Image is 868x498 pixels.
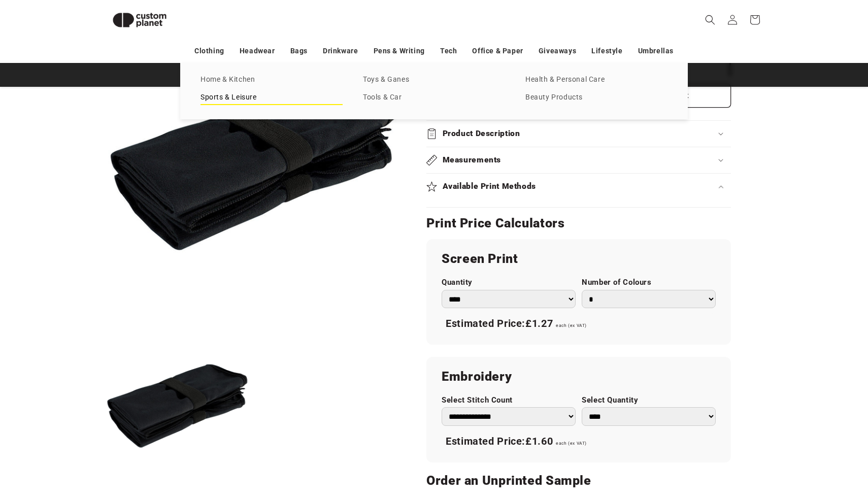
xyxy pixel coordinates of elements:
[591,42,622,60] a: Lifestyle
[426,215,731,231] h2: Print Price Calculators
[442,431,716,452] div: Estimated Price:
[323,42,358,60] a: Drinkware
[556,323,587,328] span: each (ex VAT)
[426,473,731,489] h2: Order an Unprinted Sample
[201,73,343,87] a: Home & Kitchen
[442,313,716,335] div: Estimated Price:
[539,42,576,60] a: Giveaways
[638,42,674,60] a: Umbrellas
[442,278,576,287] label: Quantity
[442,395,576,405] label: Select Stitch Count
[104,4,175,36] img: Custom Planet
[104,15,401,493] media-gallery: Gallery Viewer
[582,278,716,287] label: Number of Colours
[442,369,716,385] h2: Embroidery
[363,73,505,87] a: Toys & Ganes
[442,251,716,267] h2: Screen Print
[426,121,731,147] summary: Product Description
[525,91,667,105] a: Beauty Products
[374,42,425,60] a: Pens & Writing
[525,317,553,329] span: £1.27
[582,395,716,405] label: Select Quantity
[694,388,868,498] iframe: Chat Widget
[443,181,537,192] h2: Available Print Methods
[443,155,502,165] h2: Measurements
[426,147,731,173] summary: Measurements
[426,174,731,200] summary: Available Print Methods
[290,42,308,60] a: Bags
[201,91,343,105] a: Sports & Leisure
[440,42,457,60] a: Tech
[525,435,553,447] span: £1.60
[472,42,523,60] a: Office & Paper
[556,441,587,446] span: each (ex VAT)
[443,128,520,139] h2: Product Description
[525,73,667,87] a: Health & Personal Care
[240,42,275,60] a: Headwear
[194,42,224,60] a: Clothing
[363,91,505,105] a: Tools & Car
[699,9,721,31] summary: Search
